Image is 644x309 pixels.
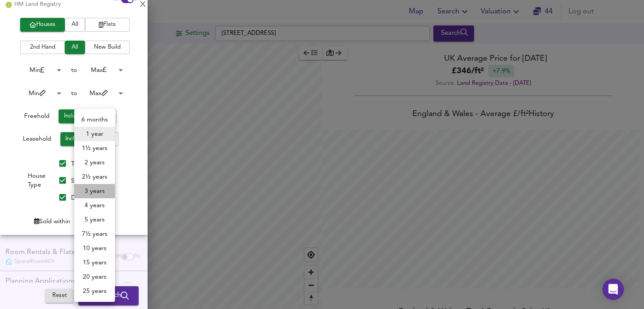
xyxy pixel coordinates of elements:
li: 4 years [74,198,115,213]
li: 15 years [74,255,115,270]
li: 6 months [74,113,115,127]
li: 7½ years [74,227,115,241]
li: 5 years [74,213,115,227]
li: 25 years [74,284,115,298]
li: 2 years [74,155,115,170]
li: 10 years [74,241,115,255]
li: 2½ years [74,170,115,184]
li: 1½ years [74,141,115,155]
li: 1 year [74,127,115,141]
li: 3 years [74,184,115,198]
li: 20 years [74,270,115,284]
div: Open Intercom Messenger [602,279,624,300]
